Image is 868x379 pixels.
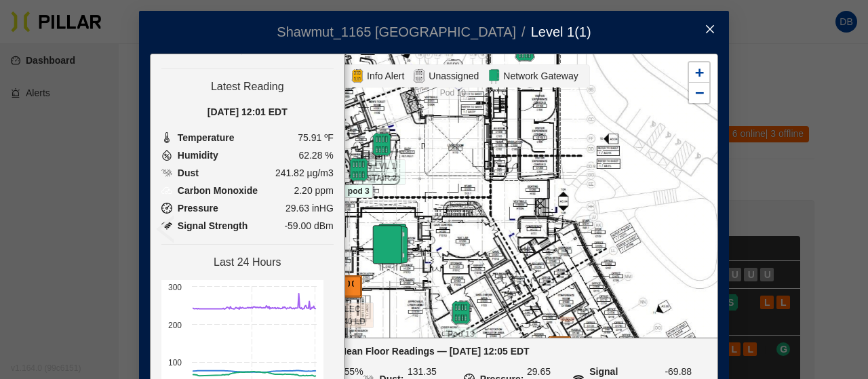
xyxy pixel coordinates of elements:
a: Zoom out [689,83,709,103]
span: Level 1 ( 1 ) [531,24,591,39]
div: Mean Floor Readings — [DATE] 12:05 EDT [156,344,712,359]
li: 75.91 ºF [161,130,334,145]
img: Humidity [161,150,172,161]
div: Pod 10 [429,59,477,83]
a: Zoom in [689,62,709,83]
img: pod-online.97050380.svg [347,157,371,182]
span: Pod 13 [444,327,477,341]
span: left [150,213,182,245]
h4: Last 24 Hours [161,256,334,269]
li: 2.20 ppm [161,183,334,198]
li: 62.28 % [161,148,334,163]
div: S LVL 1 STAIR 2 [358,132,406,157]
img: pod-online.97050380.svg [370,132,394,157]
div: Pod 1 [501,37,549,62]
img: Unassigned [412,68,426,84]
img: Temperature [161,132,172,143]
span: Shawmut_1165 [GEOGRAPHIC_DATA] [277,24,516,39]
img: Marker [365,223,412,271]
div: ELEC 1040 LD [326,275,374,300]
span: Carbon Monoxide [178,183,258,198]
span: Signal Strength [178,218,248,233]
span: ELEC 1040 LD [326,302,374,328]
li: -59.00 dBm [161,218,334,233]
img: Network Gateway [487,68,500,84]
img: Pressure [161,203,172,214]
div: [DATE] 12:01 EDT [161,104,334,119]
text: 100 [168,358,182,367]
div: pod 3 [335,157,382,182]
img: Carbon Monoxide [161,185,172,196]
div: Pod 13 [437,300,485,325]
a: Edit [214,45,231,56]
span: Temperature [178,130,235,145]
span: pod 3 [344,184,373,198]
span: close [705,24,715,35]
h4: Latest Reading [161,80,334,94]
span: Humidity [178,148,218,163]
button: Close [691,11,729,49]
img: pod-online.97050380.svg [449,300,473,325]
span: Pressure [178,201,218,216]
span: + [695,64,704,81]
span: Info Alert [364,68,407,83]
li: 241.82 µg/m3 [161,165,334,180]
span: − [695,84,704,101]
text: 200 [168,321,182,330]
li: 29.63 inHG [161,201,334,216]
span: / [521,24,526,39]
img: leak-pod-offline.5bc6877b.svg [547,336,571,361]
img: pod-unassigned.895f376b.svg [441,59,465,83]
img: Alert [351,68,364,84]
span: Dust [178,165,199,180]
span: Pod 10 [437,86,469,100]
span: Network Gateway [500,68,580,83]
span: Unassigned [426,68,481,83]
img: Dust [161,167,172,178]
img: leak-pod-offline.5bc6877b.svg [338,275,362,300]
text: 300 [168,283,182,292]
